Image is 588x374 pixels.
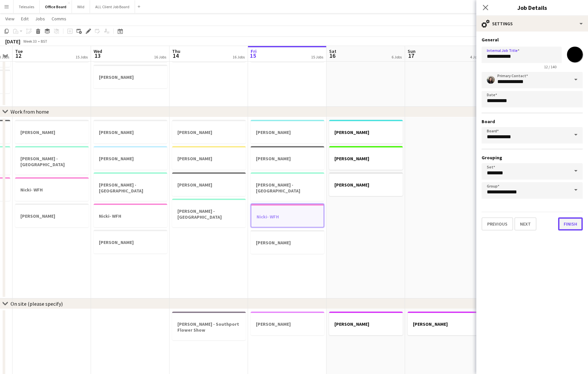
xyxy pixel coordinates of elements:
h3: [PERSON_NAME] [329,321,403,327]
span: 16 [328,52,336,59]
app-job-card: [PERSON_NAME] [329,312,403,335]
button: Finish [558,217,583,231]
h3: [PERSON_NAME] [251,321,324,327]
span: 12 [14,52,23,59]
app-job-card: [PERSON_NAME] [94,230,167,253]
div: 16 Jobs [233,55,245,59]
div: [PERSON_NAME] [329,146,403,170]
a: Edit [18,14,31,23]
h3: [PERSON_NAME] - Southport Flower Show [172,321,246,333]
h3: [PERSON_NAME] [172,156,246,162]
h3: [PERSON_NAME] [329,129,403,135]
div: 6 Jobs [392,55,402,59]
div: 15 Jobs [311,55,323,59]
h3: [PERSON_NAME] [329,182,403,188]
span: 12 / 140 [539,64,562,69]
span: Wed [94,48,102,54]
div: 15 Jobs [76,55,88,59]
div: [PERSON_NAME] [94,146,167,170]
app-job-card: Nicki- WFH [94,204,167,227]
h3: [PERSON_NAME] - [GEOGRAPHIC_DATA] [15,156,89,167]
div: 4 Jobs [470,55,480,59]
app-job-card: [PERSON_NAME] - Southport Flower Show [172,312,246,340]
h3: [PERSON_NAME] [172,182,246,188]
span: Sun [408,48,416,54]
div: [DATE] [5,38,20,45]
h3: Board [482,119,583,124]
span: Sat [329,48,336,54]
app-job-card: [PERSON_NAME] [172,172,246,196]
h3: [PERSON_NAME] [251,156,324,162]
h3: [PERSON_NAME] [94,239,167,245]
h3: [PERSON_NAME] [408,321,481,327]
app-job-card: [PERSON_NAME] [251,120,324,143]
app-job-card: [PERSON_NAME] [94,120,167,143]
button: Previous [482,217,513,231]
app-job-card: Nicki- WFH [251,204,324,228]
app-job-card: [PERSON_NAME] [15,120,89,143]
app-job-card: [PERSON_NAME] - [GEOGRAPHIC_DATA] [15,146,89,175]
h3: [PERSON_NAME] [15,213,89,219]
span: Thu [172,48,180,54]
button: Telesales [13,0,40,13]
app-job-card: [PERSON_NAME] - [GEOGRAPHIC_DATA] [172,199,246,227]
app-job-card: Nicki- WFH [15,177,89,201]
h3: [PERSON_NAME] - [GEOGRAPHIC_DATA] [251,182,324,194]
h3: [PERSON_NAME] - [GEOGRAPHIC_DATA] [94,182,167,194]
span: Fri [251,48,257,54]
app-job-card: [PERSON_NAME] [408,312,481,335]
div: Settings [476,16,588,32]
div: Work from home [11,108,49,115]
h3: Nicki- WFH [15,187,89,193]
h3: [PERSON_NAME] [172,129,246,135]
app-job-card: [PERSON_NAME] [251,230,324,254]
h3: [PERSON_NAME] - [GEOGRAPHIC_DATA] [172,208,246,220]
span: 13 [93,52,102,59]
h3: [PERSON_NAME] [94,156,167,162]
div: [PERSON_NAME] [94,65,167,88]
span: Comms [52,16,66,22]
h3: Nicki- WFH [94,213,167,219]
span: Jobs [35,16,45,22]
h3: [PERSON_NAME] [329,156,403,162]
h3: [PERSON_NAME] [94,129,167,135]
app-job-card: [PERSON_NAME] [172,146,246,170]
span: 17 [407,52,416,59]
h3: [PERSON_NAME] [15,129,89,135]
app-job-card: [PERSON_NAME] - [GEOGRAPHIC_DATA] [251,172,324,201]
a: Jobs [33,14,48,23]
span: 14 [171,52,180,59]
h3: [PERSON_NAME] [94,74,167,80]
button: ALL Client Job Board [90,0,135,13]
span: 15 [250,52,257,59]
h3: General [482,37,583,43]
h3: Nicki- WFH [251,214,324,220]
app-job-card: [PERSON_NAME] [329,172,403,196]
app-job-card: [PERSON_NAME] [329,120,403,143]
div: [PERSON_NAME] [251,312,324,335]
app-job-card: [PERSON_NAME] - [GEOGRAPHIC_DATA] [94,172,167,201]
app-job-card: [PERSON_NAME] [251,146,324,170]
app-job-card: [PERSON_NAME] [172,120,246,143]
span: View [5,16,14,22]
button: Office Board [40,0,72,13]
